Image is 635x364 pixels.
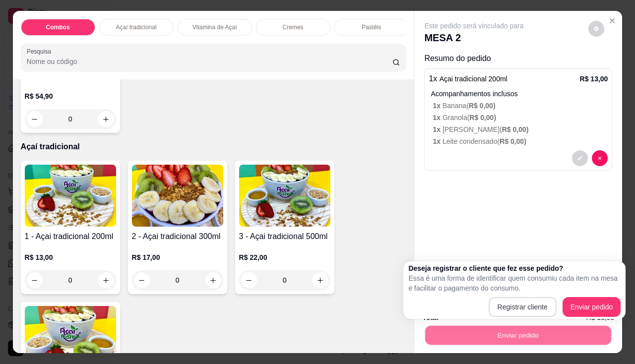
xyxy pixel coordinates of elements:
p: Este pedido será vinculado para [424,21,523,31]
button: Close [604,13,620,29]
button: Registrar cliente [489,297,557,317]
p: Combos [46,23,70,31]
p: Granola ( [433,113,608,122]
span: R$ 0,00 ) [469,102,496,110]
img: product-image [25,165,116,227]
p: Cremes [283,23,304,31]
p: Açaí tradicional [21,141,406,153]
span: Açai tradicional 200ml [440,75,508,83]
img: product-image [239,165,330,227]
span: R$ 0,00 ) [469,114,496,121]
h4: 2 - Açai tradicional 300ml [132,231,223,243]
h4: 3 - Açai tradicional 500ml [239,231,330,243]
strong: Total [422,313,438,321]
span: 1 x [433,102,442,110]
p: [PERSON_NAME] ( [433,124,608,134]
p: Pastéis [362,23,381,31]
button: Enviar pedido [425,326,611,345]
p: R$ 22,00 [239,252,330,262]
button: decrease-product-quantity [572,150,588,166]
p: 1 x [429,73,507,85]
p: Essa é uma forma de identificar quem consumiu cada item na mesa e facilitar o pagamento do consumo. [408,273,621,293]
h4: 1 - Açai tradicional 200ml [25,231,116,243]
p: R$ 13,00 [580,74,608,84]
h2: Deseja registrar o cliente que fez esse pedido? [408,263,621,273]
p: R$ 54,90 [25,91,116,101]
p: Banana ( [433,101,608,111]
button: Enviar pedido [563,297,621,317]
span: R$ 0,00 ) [500,137,526,145]
button: decrease-product-quantity [588,21,604,37]
button: decrease-product-quantity [592,150,608,166]
span: 1 x [433,137,442,145]
input: Pesquisa [27,57,392,66]
span: 1 x [433,125,442,133]
span: R$ 0,00 ) [502,125,529,133]
p: Resumo do pedido [424,53,612,64]
p: Leite condensado ( [433,136,608,146]
p: R$ 17,00 [132,252,223,262]
span: 1 x [433,114,442,121]
label: Pesquisa [27,47,55,56]
p: Açaí tradicional [116,23,157,31]
img: product-image [132,165,223,227]
p: Acompanhamentos inclusos [431,89,608,99]
p: R$ 13,00 [25,252,116,262]
p: MESA 2 [424,31,523,45]
p: Vitamina de Açaí [192,23,237,31]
